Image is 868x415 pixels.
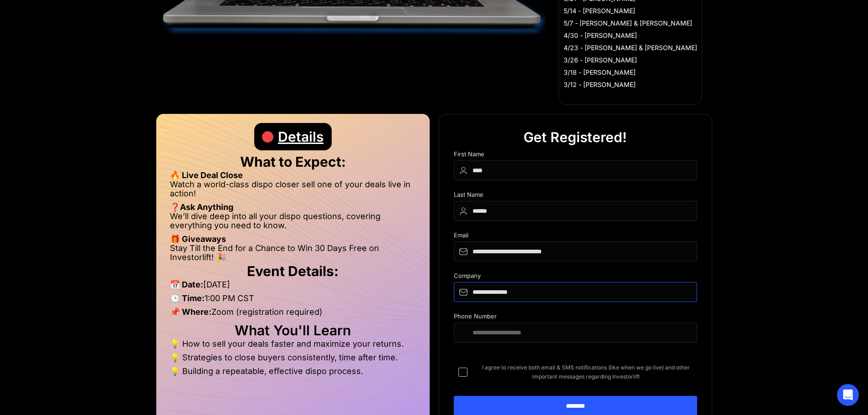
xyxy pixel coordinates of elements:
strong: 📅 Date: [170,280,203,289]
h2: What You'll Learn [170,326,416,335]
div: Get Registered! [524,123,627,151]
strong: Event Details: [247,263,339,279]
li: Stay Till the End for a Chance to Win 30 Days Free on Investorlift! 🎉 [170,244,416,262]
div: First Name [454,151,697,160]
li: 💡 Strategies to close buyers consistently, time after time. [170,353,416,367]
strong: 🎁 Giveaways [170,234,226,244]
li: 1:00 PM CST [170,294,416,307]
li: Watch a world-class dispo closer sell one of your deals live in action! [170,180,416,203]
strong: 🕒 Time: [170,293,205,303]
li: Zoom (registration required) [170,307,416,321]
div: Open Intercom Messenger [837,384,859,406]
li: 💡 Building a repeatable, effective dispo process. [170,367,416,376]
div: Details [278,123,324,150]
li: [DATE] [170,280,416,294]
li: We’ll dive deep into all your dispo questions, covering everything you need to know. [170,212,416,235]
strong: 📌 Where: [170,307,211,317]
li: 💡 How to sell your deals faster and maximize your returns. [170,339,416,353]
div: Company [454,272,697,282]
strong: 🔥 Live Deal Close [170,170,243,180]
strong: ❓Ask Anything [170,202,233,212]
strong: What to Expect: [240,154,346,170]
div: Last Name [454,191,697,201]
span: I agree to receive both email & SMS notifications (like when we go live) and other important mess... [475,363,697,381]
div: Phone Number [454,313,697,323]
div: Email [454,232,697,241]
